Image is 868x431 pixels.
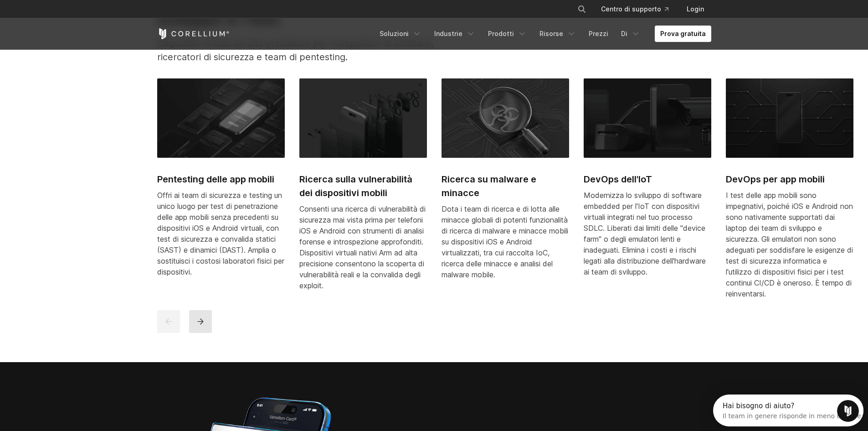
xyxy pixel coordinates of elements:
[601,5,661,13] font: Centro di supporto
[574,1,590,17] button: Ricerca
[299,204,426,290] font: Consenti una ricerca di vulnerabilità di sicurezza mai vista prima per telefoni iOS e Android con...
[442,78,569,158] img: Ricerca su malware e minacce
[299,78,427,158] img: Ricerca sulla vulnerabilità dei dispositivi mobili
[157,38,434,62] font: Dispositivi virtuali ad alta precisione per sviluppatori di software, ricercatori di sicurezza e ...
[687,5,704,13] font: Login
[442,204,568,279] font: Dota i team di ricerca e di lotta alle minacce globali di potenti funzionalità di ricerca di malw...
[837,400,859,422] iframe: Chat intercom in diretta
[157,78,285,288] a: Pentesting delle app mobili Pentesting delle app mobili Offri ai team di sicurezza e testing un u...
[726,191,853,298] font: I test delle app mobili sono impegnativi, poiché iOS e Android non sono nativamente supportati da...
[10,7,81,16] font: Hai bisogno di aiuto?
[726,78,853,158] img: DevOps per app mobili
[660,30,706,37] font: Prova gratuita
[566,1,711,17] div: Menu di navigazione
[713,395,863,426] iframe: Avviatore di scoperta della chat live di Intercom
[584,191,706,276] font: Modernizza lo sviluppo di software embedded per l'IoT con dispositivi virtuali integrati nel tuo ...
[584,78,711,288] a: DevOps dell'IoT DevOps dell'IoT Modernizza lo sviluppo di software embedded per l'IoT con disposi...
[442,78,569,291] a: Ricerca su malware e minacce Ricerca su malware e minacce Dota i team di ricerca e di lotta alle ...
[621,30,627,37] font: Di
[157,310,180,333] button: precedente
[10,18,148,25] font: Il team in genere risponde in meno di 2 ore
[726,174,825,185] font: DevOps per app mobili
[189,310,212,333] button: Prossimo
[299,78,427,302] a: Ricerca sulla vulnerabilità dei dispositivi mobili Ricerca sulla vulnerabilità dei dispositivi mo...
[374,26,711,42] div: Menu di navigazione
[157,191,284,276] font: Offri ai team di sicurezza e testing un unico luogo per test di penetrazione delle app mobili sen...
[539,30,563,37] font: Risorse
[589,30,608,37] font: Prezzi
[584,174,652,185] font: DevOps dell'IoT
[299,174,412,198] font: Ricerca sulla vulnerabilità dei dispositivi mobili
[157,174,274,185] font: Pentesting delle app mobili
[380,30,409,37] font: Soluzioni
[442,174,536,198] font: Ricerca su malware e minacce
[157,28,230,39] a: Corellium Home
[4,4,175,29] div: Apri Intercom Messenger
[434,30,462,37] font: Industrie
[157,78,285,158] img: Pentesting delle app mobili
[488,30,514,37] font: Prodotti
[584,78,711,158] img: DevOps dell'IoT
